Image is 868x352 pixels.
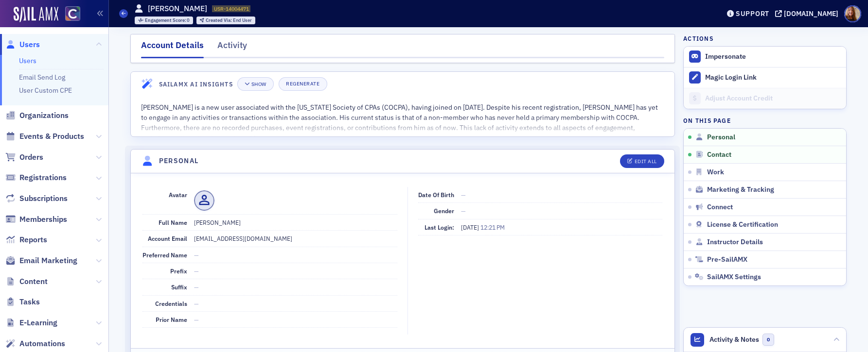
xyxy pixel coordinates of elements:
[251,82,266,87] div: Show
[461,191,466,199] span: —
[684,88,846,109] a: Adjust Account Credit
[19,110,69,121] span: Organizations
[141,39,204,58] div: Account Details
[461,207,466,215] span: —
[5,214,67,225] a: Memberships
[5,193,68,204] a: Subscriptions
[194,267,199,275] span: —
[19,235,47,245] span: Reports
[148,235,187,242] span: Account Email
[707,151,731,159] span: Contact
[762,334,775,346] span: 0
[683,34,713,43] h4: Actions
[19,39,40,50] span: Users
[784,9,838,18] div: [DOMAIN_NAME]
[194,316,199,323] span: —
[135,17,194,24] div: Engagement Score: 0
[707,185,774,194] span: Marketing & Tracking
[170,267,187,275] span: Prefix
[5,276,48,287] a: Content
[707,203,733,212] span: Connect
[58,6,80,23] a: View Homepage
[214,5,249,12] span: USR-14004471
[434,207,454,215] span: Gender
[620,154,664,168] button: Edit All
[145,18,190,23] div: 0
[425,223,454,231] span: Last Login:
[707,238,763,247] span: Instructor Details
[5,255,77,266] a: Email Marketing
[5,172,67,183] a: Registrations
[19,56,36,65] a: Users
[5,39,40,50] a: Users
[683,116,847,125] h4: On this page
[279,77,327,91] button: Regenerate
[461,223,480,231] span: [DATE]
[19,172,67,183] span: Registrations
[705,52,746,61] button: Impersonate
[5,110,69,121] a: Organizations
[5,318,57,328] a: E-Learning
[206,18,252,23] div: End User
[194,231,397,246] dd: [EMAIL_ADDRESS][DOMAIN_NAME]
[169,191,187,199] span: Avatar
[196,17,255,24] div: Created Via: End User
[5,235,47,245] a: Reports
[705,73,841,82] div: Magic Login Link
[237,77,274,91] button: Show
[707,273,761,282] span: SailAMX Settings
[159,80,233,88] h4: SailAMX AI Insights
[19,73,65,82] a: Email Send Log
[206,17,233,23] span: Created Via :
[194,283,199,291] span: —
[142,251,187,259] span: Preferred Name
[156,316,187,323] span: Prior Name
[684,67,846,88] button: Magic Login Link
[194,215,397,230] dd: [PERSON_NAME]
[155,300,187,307] span: Credentials
[19,131,84,142] span: Events & Products
[19,318,57,328] span: E-Learning
[19,214,67,225] span: Memberships
[707,220,778,229] span: License & Certification
[5,131,84,142] a: Events & Products
[707,255,747,264] span: Pre-SailAMX
[19,297,40,307] span: Tasks
[19,193,68,204] span: Subscriptions
[217,39,247,57] div: Activity
[844,5,861,22] span: Profile
[705,94,841,103] div: Adjust Account Credit
[19,255,77,266] span: Email Marketing
[635,159,657,164] div: Edit All
[5,152,43,163] a: Orders
[418,191,454,199] span: Date of Birth
[159,218,187,226] span: Full Name
[159,156,199,166] h4: Personal
[736,9,769,18] div: Support
[5,297,40,307] a: Tasks
[65,6,80,21] img: SailAMX
[775,10,842,17] button: [DOMAIN_NAME]
[148,3,207,14] h1: [PERSON_NAME]
[14,7,58,22] img: SailAMX
[145,17,187,23] span: Engagement Score :
[19,338,65,349] span: Automations
[709,335,759,345] span: Activity & Notes
[707,168,724,177] span: Work
[19,86,72,95] a: User Custom CPE
[707,133,735,142] span: Personal
[5,338,65,349] a: Automations
[19,152,43,163] span: Orders
[480,223,505,231] span: 12:21 PM
[171,283,187,291] span: Suffix
[194,251,199,259] span: —
[194,300,199,307] span: —
[19,276,48,287] span: Content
